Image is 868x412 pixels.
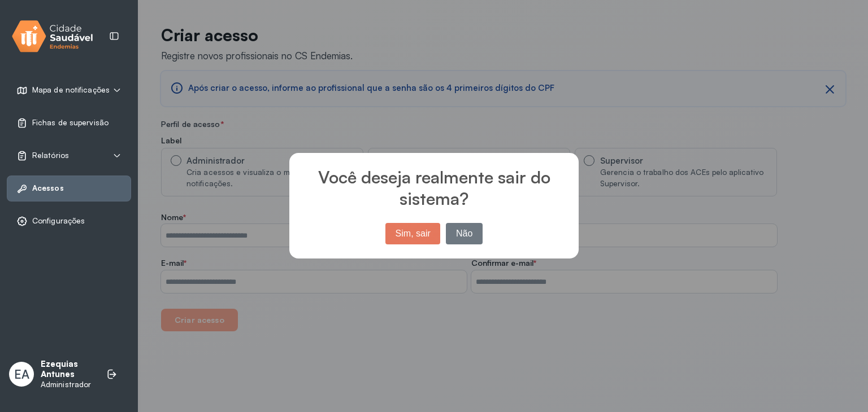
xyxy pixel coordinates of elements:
[41,380,95,389] p: Administrador
[32,183,64,193] span: Acessos
[289,153,579,209] h2: Você deseja realmente sair do sistema?
[12,18,93,55] img: logo.svg
[32,118,108,128] span: Fichas de supervisão
[41,359,95,380] p: Ezequias Antunes
[32,85,110,95] span: Mapa de notificações
[32,216,85,226] span: Configurações
[32,151,69,160] span: Relatórios
[385,223,440,244] button: Sim, sair
[14,367,29,382] span: EA
[446,223,483,244] button: Não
